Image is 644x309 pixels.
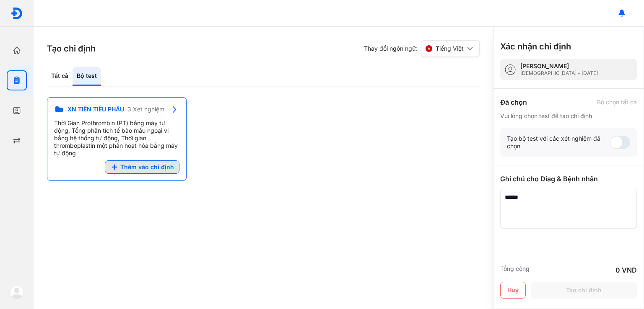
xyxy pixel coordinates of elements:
div: 0 VND [615,265,637,275]
h3: Xác nhận chỉ định [500,41,571,52]
img: logo [10,7,23,20]
div: [PERSON_NAME] [520,62,598,70]
span: 3 Xét nghiệm [127,106,164,113]
button: Thêm vào chỉ định [105,160,179,174]
div: [DEMOGRAPHIC_DATA] - [DATE] [520,70,598,77]
div: Ghi chú cho Diag & Bệnh nhân [500,174,637,184]
div: Bỏ chọn tất cả [597,98,637,106]
div: Tổng cộng [500,265,530,275]
div: Vui lòng chọn test để tạo chỉ định [500,112,637,120]
button: Tạo chỉ định [531,282,637,299]
button: Huỷ [500,282,526,299]
div: Thay đổi ngôn ngữ: [364,40,480,57]
h3: Tạo chỉ định [47,43,96,54]
div: Tất cả [47,67,73,86]
div: Bộ test [73,67,101,86]
div: Đã chọn [500,97,527,107]
div: Thời Gian Prothrombin (PT) bằng máy tự động, Tổng phân tích tế bào máu ngoại vi bằng hệ thống tự ... [54,119,179,157]
span: Thêm vào chỉ định [120,163,174,171]
div: Tạo bộ test với các xét nghiệm đã chọn [507,135,610,150]
img: logo [10,286,23,299]
span: Tiếng Việt [436,45,464,52]
span: XN TIỀN TIỂU PHẪU [68,106,124,113]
